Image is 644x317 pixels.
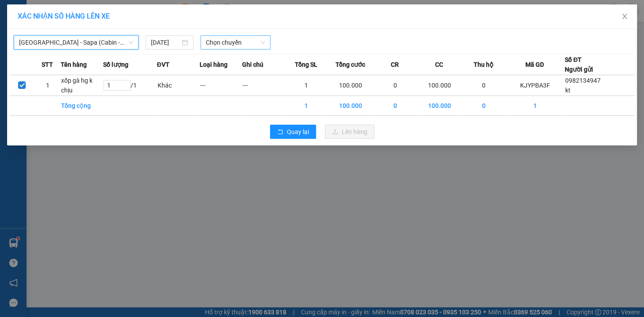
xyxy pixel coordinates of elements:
td: KJYPBA3F [505,75,565,96]
span: close [621,13,628,20]
span: Hà Nội - Sapa (Cabin - Full) [19,36,133,49]
span: XÁC NHẬN SỐ HÀNG LÊN XE [18,12,110,20]
span: CC [435,60,443,69]
td: 0 [374,75,416,96]
td: 100.000 [328,96,374,116]
span: Tổng SL [295,60,317,69]
span: Số lượng [103,60,128,69]
td: xốp gà hg k chịu [61,75,103,96]
td: 1 [35,75,61,96]
td: 100.000 [416,96,462,116]
td: 0 [463,75,505,96]
span: Tên hàng [61,60,87,69]
span: Loại hàng [200,60,228,69]
td: Khác [157,75,199,96]
td: Tổng cộng [61,96,103,116]
span: Mã GD [525,60,544,69]
td: 100.000 [328,75,374,96]
b: [DOMAIN_NAME] [118,7,214,22]
span: 0982134947 [565,77,601,84]
span: ĐVT [157,60,169,69]
img: logo.jpg [5,7,49,51]
button: Close [612,4,637,29]
div: Số ĐT Người gửi [565,55,593,74]
td: 1 [505,96,565,116]
td: 0 [374,96,416,116]
span: Ghi chú [242,60,263,69]
span: Tổng cước [335,60,365,69]
span: rollback [277,129,283,136]
td: 0 [463,96,505,116]
span: Chọn chuyến [206,36,265,49]
td: / 1 [103,75,157,96]
h2: VP Nhận: VP Hàng LC [46,51,214,107]
button: rollbackQuay lại [270,125,316,139]
td: --- [200,75,242,96]
span: kt [565,87,571,94]
h2: BMPGC6PC [5,51,71,66]
span: Thu hộ [474,60,494,69]
span: CR [391,60,399,69]
input: 14/08/2025 [151,38,180,47]
td: 1 [285,96,328,116]
td: 100.000 [416,75,462,96]
td: --- [242,75,285,96]
td: 1 [285,75,328,96]
span: Quay lại [287,127,309,137]
button: uploadLên hàng [325,125,374,139]
span: STT [42,60,53,69]
b: Sao Việt [54,21,108,35]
